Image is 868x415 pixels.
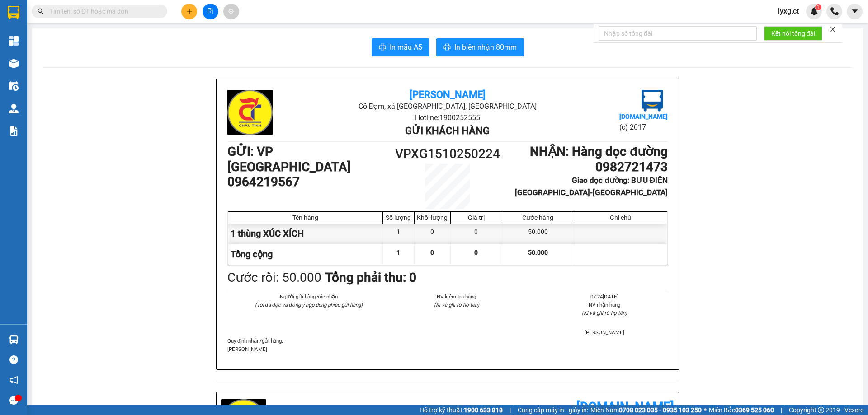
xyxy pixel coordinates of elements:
div: Tên hàng [231,214,380,221]
span: 1 [396,249,400,256]
li: 07:24[DATE] [542,293,668,301]
span: | [781,405,782,415]
span: | [509,405,511,415]
span: message [9,396,18,405]
div: Ghi chú [576,214,665,221]
input: Nhập số tổng đài [599,26,757,41]
div: 1 thùng XÚC XÍCH [228,224,383,244]
li: Người gửi hàng xác nhận [245,293,372,301]
button: caret-down [847,4,863,19]
div: 50.000 [502,224,574,244]
img: warehouse-icon [9,59,19,68]
span: Miền Nam [590,405,702,415]
span: close [830,26,836,33]
li: NV nhận hàng [542,301,668,309]
i: (Kí và ghi rõ họ tên) [434,302,479,308]
span: question-circle [9,355,18,364]
div: 1 [383,224,415,244]
input: Tìm tên, số ĐT hoặc mã đơn [50,6,156,16]
img: logo.jpg [227,90,273,135]
span: In biên nhận 80mm [454,42,517,53]
strong: 0708 023 035 - 0935 103 250 [619,406,702,414]
img: warehouse-icon [9,81,19,91]
span: search [38,8,44,14]
span: plus [186,8,193,14]
div: 0 [451,224,502,244]
img: warehouse-icon [9,104,19,113]
p: [PERSON_NAME] [227,345,668,353]
span: caret-down [851,7,859,15]
span: 0 [430,249,434,256]
button: aim [223,4,239,19]
b: GỬI : VP [GEOGRAPHIC_DATA] [227,144,351,174]
li: Hotline: 1900252555 [301,112,594,123]
li: (c) 2017 [619,121,668,133]
img: warehouse-icon [9,335,19,344]
b: NHẬN : Hàng dọc đường [530,144,668,159]
b: [DOMAIN_NAME] [619,113,668,120]
img: logo.jpg [642,90,663,112]
img: icon-new-feature [810,7,818,15]
span: Kết nối tổng đài [771,28,815,38]
span: 0 [474,249,478,256]
span: ⚪️ [704,408,707,412]
span: Miền Bắc [709,405,774,415]
span: printer [379,43,386,52]
span: 50.000 [528,249,548,256]
button: file-add [203,4,218,19]
b: Gửi khách hàng [405,125,490,136]
li: [PERSON_NAME] [542,328,668,336]
span: aim [228,8,234,14]
i: (Kí và ghi rõ họ tên) [582,310,627,316]
span: In mẫu A5 [390,42,422,53]
span: Hỗ trợ kỹ thuật: [420,405,503,415]
li: NV kiểm tra hàng [393,293,519,301]
div: Quy định nhận/gửi hàng : [227,337,668,353]
span: lyxg.ct [771,5,806,17]
h1: 0982721473 [503,159,668,175]
div: 0 [415,224,451,244]
h1: VPXG1510250224 [392,144,503,164]
span: 1 [816,4,820,10]
div: Cước hàng [505,214,571,221]
div: Khối lượng [417,214,448,221]
button: plus [181,4,197,19]
span: printer [443,43,451,52]
strong: 0369 525 060 [735,406,774,414]
img: phone-icon [830,7,839,15]
b: [PERSON_NAME] [410,89,486,100]
sup: 1 [815,4,821,10]
b: Tổng phải thu: 0 [325,270,416,285]
span: copyright [818,407,824,413]
b: Giao dọc đường: BƯU ĐIỆN [GEOGRAPHIC_DATA]-[GEOGRAPHIC_DATA] [515,176,668,197]
img: solution-icon [9,126,19,136]
span: Tổng cộng [231,249,273,260]
div: Cước rồi : 50.000 [227,268,321,288]
span: Cung cấp máy in - giấy in: [518,405,588,415]
h1: 0964219567 [227,174,392,190]
button: Kết nối tổng đài [764,26,822,41]
div: Giá trị [453,214,500,221]
img: dashboard-icon [9,36,19,46]
button: printerIn mẫu A5 [372,38,429,56]
button: printerIn biên nhận 80mm [436,38,524,56]
strong: 1900 633 818 [464,406,503,414]
i: (Tôi đã đọc và đồng ý nộp dung phiếu gửi hàng) [255,302,363,308]
li: Cổ Đạm, xã [GEOGRAPHIC_DATA], [GEOGRAPHIC_DATA] [301,101,594,112]
span: file-add [207,8,213,14]
span: notification [9,376,18,384]
img: logo-vxr [8,6,19,19]
b: [DOMAIN_NAME] [576,399,674,414]
div: Số lượng [385,214,412,221]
